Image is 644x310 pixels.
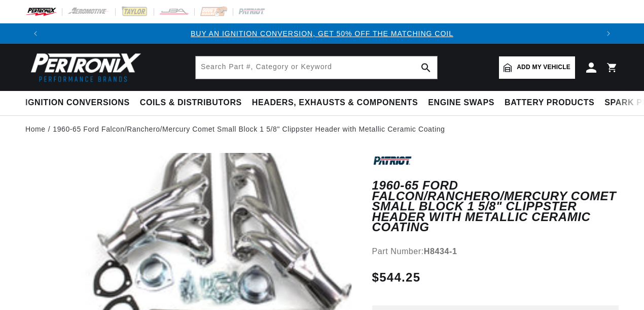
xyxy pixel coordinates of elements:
[499,56,575,79] a: Add my vehicle
[25,123,46,135] a: Home
[517,63,570,72] span: Add my vehicle
[372,245,619,258] div: Part Number:
[252,98,418,108] span: Headers, Exhausts & Components
[53,123,445,135] a: 1960-65 Ford Falcon/Ranchero/Mercury Comet Small Block 1 5/8" Clippster Header with Metallic Cera...
[505,98,594,108] span: Battery Products
[423,91,499,115] summary: Engine Swaps
[25,123,619,135] nav: breadcrumbs
[25,23,46,44] button: Translation missing: en.sections.announcements.previous_announcement
[46,28,598,39] div: Announcement
[25,50,142,85] img: Pertronix
[428,98,494,108] span: Engine Swaps
[415,56,437,79] button: search button
[424,247,457,256] strong: H8434-1
[372,268,421,287] span: $544.25
[499,91,599,115] summary: Battery Products
[196,56,437,79] input: Search Part #, Category or Keyword
[135,91,247,115] summary: Coils & Distributors
[598,23,619,44] button: Translation missing: en.sections.announcements.next_announcement
[372,180,619,232] h1: 1960-65 Ford Falcon/Ranchero/Mercury Comet Small Block 1 5/8" Clippster Header with Metallic Cera...
[25,98,130,108] span: Ignition Conversions
[191,29,453,38] a: BUY AN IGNITION CONVERSION, GET 50% OFF THE MATCHING COIL
[25,91,135,115] summary: Ignition Conversions
[140,98,242,108] span: Coils & Distributors
[247,91,423,115] summary: Headers, Exhausts & Components
[46,28,598,39] div: 1 of 3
